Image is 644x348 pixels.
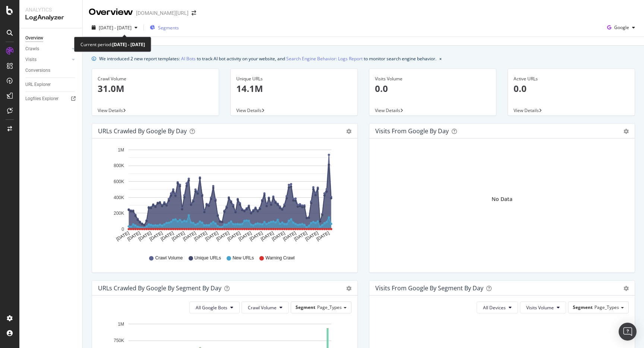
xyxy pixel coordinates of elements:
text: [DATE] [149,230,164,242]
text: [DATE] [271,230,286,242]
div: No Data [492,195,512,203]
div: Logfiles Explorer [25,95,59,103]
a: URL Explorer [25,81,77,89]
span: Page_Types [594,304,619,310]
a: Visits [25,56,70,64]
span: View Details [514,107,539,114]
div: Open Intercom Messenger [619,323,637,341]
div: Unique URLs [236,76,352,82]
div: info banner [92,55,635,63]
span: Segment [573,304,593,310]
span: Crawl Volume [155,255,183,261]
div: Visits [25,56,37,64]
p: 0.0 [375,82,490,95]
text: 750K [114,338,124,343]
text: [DATE] [215,230,230,242]
text: 200K [114,211,124,216]
button: Segments [147,22,182,33]
a: Logfiles Explorer [25,95,77,103]
div: Overview [89,6,133,19]
text: 400K [114,195,124,200]
div: URLs Crawled by Google by day [98,127,187,135]
text: [DATE] [260,230,275,242]
button: All Devices [477,301,518,313]
div: gear [346,286,351,291]
div: URLs Crawled by Google By Segment By Day [98,284,221,292]
text: [DATE] [193,230,208,242]
button: Google [604,22,638,33]
text: 600K [114,179,124,184]
span: View Details [236,107,262,114]
span: View Details [98,107,123,114]
span: New URLs [233,255,254,261]
div: Overview [25,34,43,42]
div: Visits Volume [375,76,490,82]
div: [DOMAIN_NAME][URL] [136,9,189,17]
p: 31.0M [98,82,213,95]
text: [DATE] [171,230,186,242]
text: [DATE] [126,230,141,242]
text: [DATE] [160,230,175,242]
div: Current period: [80,40,145,49]
span: [DATE] - [DATE] [99,25,132,31]
p: 14.1M [236,82,352,95]
span: Unique URLs [195,255,221,261]
a: AI Bots [181,55,196,63]
div: Crawl Volume [98,76,213,82]
button: [DATE] - [DATE] [89,22,141,33]
div: We introduced 2 new report templates: to track AI bot activity on your website, and to monitor se... [99,55,436,63]
text: 800K [114,163,124,169]
text: [DATE] [204,230,219,242]
a: Overview [25,34,77,42]
div: Analytics [25,6,76,13]
text: [DATE] [293,230,308,242]
div: URL Explorer [25,81,51,89]
span: All Google Bots [196,304,227,311]
text: [DATE] [227,230,241,242]
span: Page_Types [317,304,342,310]
button: All Google Bots [189,301,240,313]
div: gear [346,129,351,134]
span: Crawl Volume [248,304,277,311]
svg: A chart. [98,144,351,248]
button: Visits Volume [520,301,566,313]
div: Visits from Google by day [375,127,449,135]
span: Google [614,24,629,31]
div: gear [624,129,629,134]
text: [DATE] [138,230,152,242]
div: Conversions [25,67,50,74]
text: [DATE] [249,230,263,242]
p: 0.0 [514,82,629,95]
div: gear [624,286,629,291]
div: Crawls [25,45,39,53]
a: Conversions [25,67,77,74]
span: Segment [296,304,315,310]
span: Visits Volume [526,304,554,311]
span: All Devices [483,304,506,311]
text: [DATE] [304,230,319,242]
span: Segments [158,25,179,31]
button: close banner [438,53,443,64]
text: [DATE] [238,230,253,242]
text: [DATE] [182,230,197,242]
text: 0 [121,227,124,232]
div: arrow-right-arrow-left [192,10,196,16]
div: Visits from Google By Segment By Day [375,284,483,292]
span: Warning Crawl [265,255,294,261]
div: Active URLs [514,76,629,82]
text: [DATE] [282,230,297,242]
div: LogAnalyzer [25,13,76,22]
text: [DATE] [315,230,330,242]
a: Crawls [25,45,70,53]
text: [DATE] [115,230,130,242]
b: [DATE] - [DATE] [112,41,145,48]
text: 1M [118,322,124,327]
text: 1M [118,147,124,153]
a: Search Engine Behavior: Logs Report [286,55,363,63]
span: View Details [375,107,400,114]
button: Crawl Volume [241,301,289,313]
